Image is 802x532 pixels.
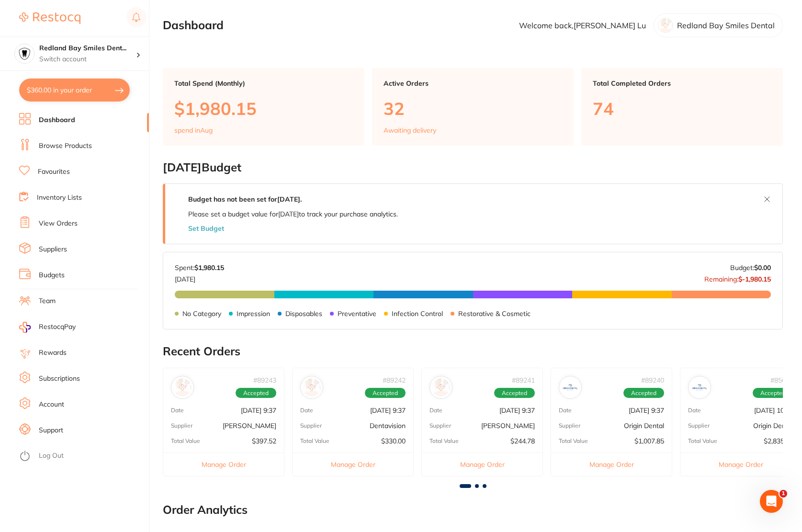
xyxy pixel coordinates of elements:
span: Accepted [753,388,793,398]
p: Redland Bay Smiles Dental [677,21,775,30]
p: Origin Dental [753,422,793,430]
p: Remaining: [704,272,771,283]
p: No Category [182,310,221,317]
a: Subscriptions [39,374,80,384]
p: [DATE] 10:34 [754,407,793,414]
p: $1,980.15 [174,99,353,118]
p: Spent: [175,264,224,272]
p: Dentavision [370,422,406,430]
a: Dashboard [39,115,75,125]
p: [DATE] 9:37 [629,407,664,414]
img: Restocq Logo [19,12,80,24]
p: [DATE] 9:37 [370,407,406,414]
p: [DATE] [175,272,224,283]
img: Dentavision [303,378,321,396]
h2: Dashboard [163,19,224,32]
button: Manage Order [551,453,672,476]
a: Support [39,426,63,435]
p: # 89241 [512,376,535,384]
a: Suppliers [39,245,67,254]
p: # 89240 [641,376,664,384]
p: Supplier [688,422,710,429]
p: Please set a budget value for [DATE] to track your purchase analytics. [188,210,398,218]
p: Date [171,407,184,414]
p: Supplier [429,422,451,429]
a: View Orders [39,219,78,228]
p: Budget: [730,264,771,272]
p: Date [688,407,701,414]
a: Total Completed Orders74 [581,68,783,146]
p: [PERSON_NAME] [223,422,276,430]
p: Origin Dental [624,422,664,430]
p: # 89242 [383,376,406,384]
p: [PERSON_NAME] [481,422,535,430]
p: [DATE] 9:37 [241,407,276,414]
a: Budgets [39,271,65,280]
span: Accepted [236,388,276,398]
a: Restocq Logo [19,7,80,29]
a: Account [39,400,64,409]
p: Supplier [559,422,580,429]
p: Supplier [300,422,322,429]
strong: $0.00 [754,263,771,272]
button: Manage Order [680,453,801,476]
iframe: Intercom live chat [760,490,783,513]
h2: Recent Orders [163,345,783,358]
a: RestocqPay [19,322,76,333]
p: Preventative [338,310,376,317]
p: Total Value [429,438,459,444]
img: Redland Bay Smiles Dental [15,44,34,63]
p: Date [300,407,313,414]
p: [DATE] 9:37 [499,407,535,414]
a: Browse Products [39,141,92,151]
img: Origin Dental [690,378,709,396]
span: Accepted [494,388,535,398]
p: Switch account [39,55,136,64]
a: Favourites [38,167,70,177]
a: Rewards [39,348,67,358]
img: Henry Schein Halas [173,378,192,396]
p: Total Value [688,438,717,444]
button: Manage Order [293,453,413,476]
button: Manage Order [422,453,542,476]
a: Active Orders32Awaiting delivery [372,68,574,146]
a: Total Spend (Monthly)$1,980.15spend inAug [163,68,364,146]
p: Date [559,407,572,414]
strong: Budget has not been set for [DATE] . [188,195,302,204]
p: spend in Aug [174,126,213,134]
button: $360.00 in your order [19,79,130,102]
p: $2,835.10 [764,437,793,445]
p: Supplier [171,422,192,429]
p: Total Value [171,438,200,444]
span: Accepted [365,388,406,398]
p: Restorative & Cosmetic [458,310,531,317]
p: Disposables [285,310,322,317]
p: # 89243 [253,376,276,384]
img: Adam Dental [432,378,450,396]
p: Impression [237,310,270,317]
button: Log Out [19,449,146,464]
span: 1 [779,490,787,498]
h2: Order Analytics [163,503,783,517]
p: Total Value [300,438,329,444]
p: Total Spend (Monthly) [174,79,353,87]
img: RestocqPay [19,322,31,333]
p: Date [429,407,442,414]
a: Team [39,296,56,306]
a: Log Out [39,451,64,461]
p: $397.52 [252,437,276,445]
a: Inventory Lists [37,193,82,203]
h4: Redland Bay Smiles Dental [39,44,136,53]
p: Awaiting delivery [384,126,436,134]
button: Set Budget [188,225,224,232]
img: Origin Dental [561,378,579,396]
p: Total Value [559,438,588,444]
span: Accepted [623,388,664,398]
button: Manage Order [163,453,284,476]
p: Welcome back, [PERSON_NAME] Lu [519,21,646,30]
h2: [DATE] Budget [163,161,783,174]
p: Total Completed Orders [593,79,771,87]
p: # 85641 [770,376,793,384]
p: $244.78 [510,437,535,445]
p: 32 [384,99,562,118]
